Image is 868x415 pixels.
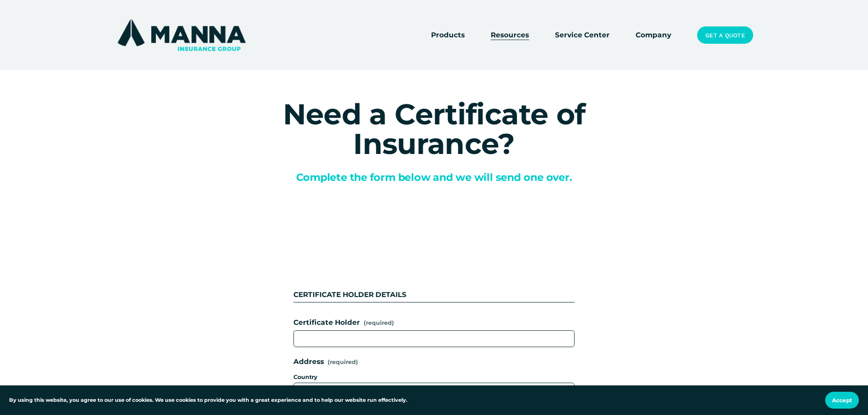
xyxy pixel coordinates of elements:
a: Service Center [555,29,610,41]
p: By using this website, you agree to our use of cookies. We use cookies to provide you with a grea... [9,396,407,405]
span: Address [293,356,324,368]
span: Resources [491,30,529,41]
div: Country [293,371,575,383]
span: Certificate Holder [293,317,360,328]
span: (required) [364,318,394,328]
div: CERTIFICATE HOLDER DETAILS [293,289,575,302]
select: Country [293,383,575,400]
h1: Need a Certificate of Insurance? [222,99,646,159]
a: folder dropdown [431,29,465,41]
img: Manna Insurance Group [115,17,248,53]
span: (required) [328,359,358,365]
button: Accept [825,392,859,409]
a: Get a Quote [697,26,753,44]
span: Products [431,30,465,41]
a: folder dropdown [491,29,529,41]
span: Accept [832,397,852,404]
span: Complete the form below and we will send one over. [296,171,572,184]
a: Company [636,29,671,41]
